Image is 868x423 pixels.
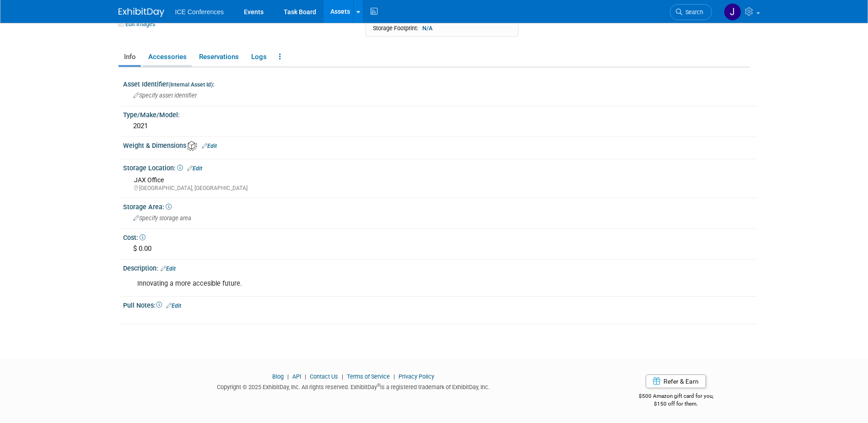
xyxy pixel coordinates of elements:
div: $500 Amazon gift card for you, [602,386,750,407]
span: Specify storage area [133,215,191,222]
div: Innovating a more accesible future. [131,275,637,293]
span: ICE Conferences [175,8,224,16]
a: Edit [161,266,176,272]
span: | [340,373,345,380]
img: ExhibitDay [119,8,164,17]
span: | [302,373,308,380]
span: Search [682,9,703,16]
div: Asset Identifier : [123,77,757,89]
a: Blog [272,373,284,380]
div: Storage Location: [123,161,757,173]
img: Asset Weight and Dimensions [187,141,197,151]
div: $150 off for them. [602,400,750,408]
small: (Internal Asset Id) [168,81,213,88]
a: Search [670,4,712,20]
a: Contact Us [310,373,338,380]
div: Storage Footprint: [373,24,511,33]
span: Specify asset identifier [133,92,197,99]
div: Description: [123,261,757,273]
a: Reservations [194,49,244,65]
div: Pull Notes: [123,298,757,310]
a: API [292,373,301,380]
sup: ® [377,383,380,388]
div: Copyright © 2025 ExhibitDay, Inc. All rights reserved. ExhibitDay is a registered trademark of Ex... [119,381,589,391]
div: Weight & Dimensions [123,139,757,151]
a: Edit [202,143,217,149]
a: Logs [246,49,272,65]
div: $ 0.00 [130,242,750,256]
div: Cost: [123,231,757,242]
a: Edit [166,303,181,309]
div: 2021 [130,119,750,133]
span: Storage Area: [123,203,172,211]
a: Refer & Earn [646,374,706,388]
span: JAX Office [134,176,164,184]
span: N/A [420,24,435,33]
a: Edit Images [119,18,159,30]
a: Accessories [143,49,192,65]
div: [GEOGRAPHIC_DATA], [GEOGRAPHIC_DATA] [134,184,750,192]
a: Terms of Service [347,373,390,380]
span: | [285,373,291,380]
span: | [391,373,397,380]
div: Type/Make/Model: [123,108,757,119]
a: Privacy Policy [399,373,434,380]
img: Jessica Villanueva [724,3,741,21]
a: Info [119,49,141,65]
a: Edit [187,165,202,172]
